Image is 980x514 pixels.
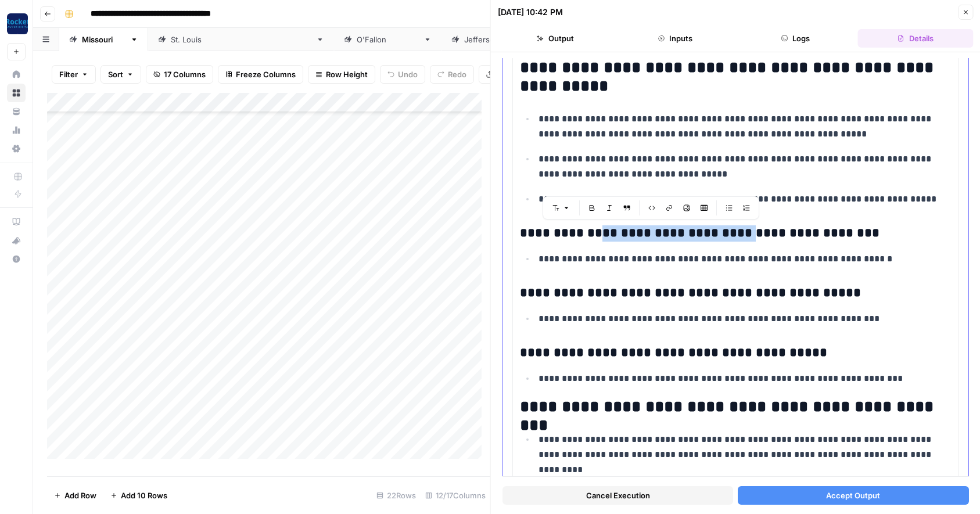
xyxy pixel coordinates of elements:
button: Sort [100,65,141,84]
button: Add Row [47,486,103,505]
button: Details [857,29,973,48]
div: [GEOGRAPHIC_DATA] [464,34,543,45]
button: Freeze Columns [218,65,303,84]
button: Output [498,29,613,48]
span: Add Row [64,490,96,501]
span: Freeze Columns [236,69,296,80]
button: Accept Output [738,486,968,505]
a: [US_STATE] [59,28,148,51]
div: 12/17 Columns [421,486,490,505]
button: Logs [738,29,853,48]
button: Redo [430,65,474,84]
div: 22 Rows [372,486,421,505]
a: Home [7,65,26,84]
button: Help + Support [7,250,26,268]
button: What's new? [7,231,26,250]
a: AirOps Academy [7,213,26,231]
button: Workspace: Rocket Pilots [7,9,26,38]
a: Usage [7,121,26,139]
button: Filter [52,65,96,84]
div: [US_STATE] [82,34,125,45]
span: Row Height [326,69,368,80]
span: Filter [59,69,78,80]
img: Rocket Pilots Logo [7,13,28,34]
span: Redo [448,69,466,80]
button: Row Height [308,65,375,84]
a: [PERSON_NAME] [334,28,441,51]
button: Cancel Execution [502,486,733,505]
div: [GEOGRAPHIC_DATA][PERSON_NAME] [171,34,311,45]
div: [PERSON_NAME] [357,34,419,45]
a: Your Data [7,102,26,121]
span: Accept Output [826,490,880,501]
span: 17 Columns [164,69,206,80]
span: Cancel Execution [586,490,649,501]
a: [GEOGRAPHIC_DATA][PERSON_NAME] [148,28,334,51]
div: What's new? [8,232,25,249]
span: Add 10 Rows [121,490,167,501]
button: Inputs [618,29,733,48]
a: Browse [7,84,26,102]
div: [DATE] 10:42 PM [498,6,563,18]
button: Add 10 Rows [103,486,174,505]
button: 17 Columns [146,65,213,84]
a: [GEOGRAPHIC_DATA] [441,28,565,51]
a: Settings [7,139,26,158]
span: Undo [398,69,418,80]
button: Undo [380,65,425,84]
span: Sort [108,69,123,80]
